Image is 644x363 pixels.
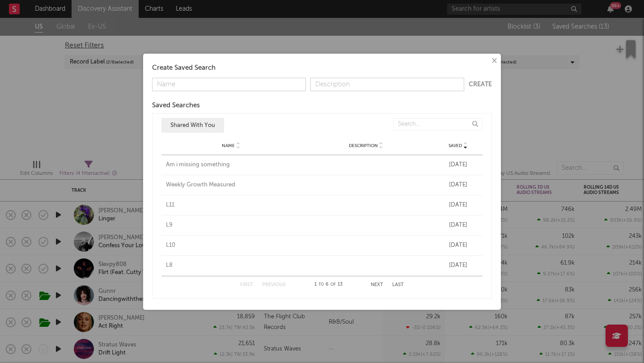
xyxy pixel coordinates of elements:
[161,118,224,133] button: Shared With You
[152,100,492,111] div: Saved Searches
[152,63,492,73] div: Create Saved Search
[436,160,480,169] div: [DATE]
[436,241,480,250] div: [DATE]
[436,261,480,270] div: [DATE]
[304,279,353,290] div: 1 6 13
[489,56,499,66] button: ×
[436,181,480,190] div: [DATE]
[371,283,383,287] button: Next
[392,283,404,287] button: Last
[166,181,297,190] a: Weekly Growth Measured
[262,283,286,287] button: Previous
[166,160,297,169] a: Am i missing something
[310,78,464,91] input: Description
[349,143,378,148] span: Description
[318,283,324,287] span: to
[166,241,297,250] a: L10
[240,283,253,287] button: First
[449,143,462,148] span: Saved
[436,201,480,210] div: [DATE]
[330,283,336,287] span: of
[166,221,297,230] a: L9
[222,143,235,148] span: Name
[166,261,297,270] a: L8
[393,118,483,131] input: Search...
[469,81,492,88] button: Create
[152,78,306,91] input: Name
[436,221,480,230] div: [DATE]
[166,201,297,210] a: L11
